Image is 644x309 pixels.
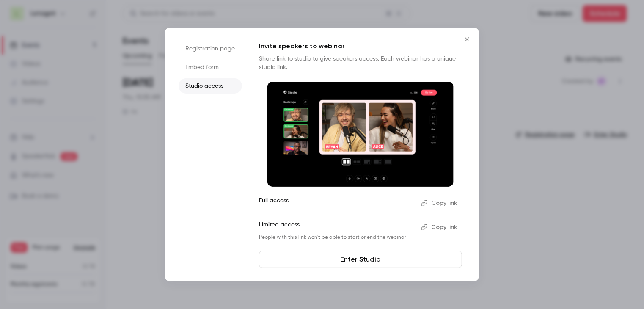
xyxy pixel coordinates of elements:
[267,82,454,187] img: Invite speakers to webinar
[459,31,476,48] button: Close
[259,251,462,268] a: Enter Studio
[179,60,242,75] li: Embed form
[179,41,242,56] li: Registration page
[259,234,414,241] p: People with this link won't be able to start or end the webinar
[259,221,414,234] p: Limited access
[418,221,462,234] button: Copy link
[179,78,242,94] li: Studio access
[259,41,462,51] p: Invite speakers to webinar
[418,196,462,210] button: Copy link
[259,196,414,210] p: Full access
[259,55,462,72] p: Share link to studio to give speakers access. Each webinar has a unique studio link.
